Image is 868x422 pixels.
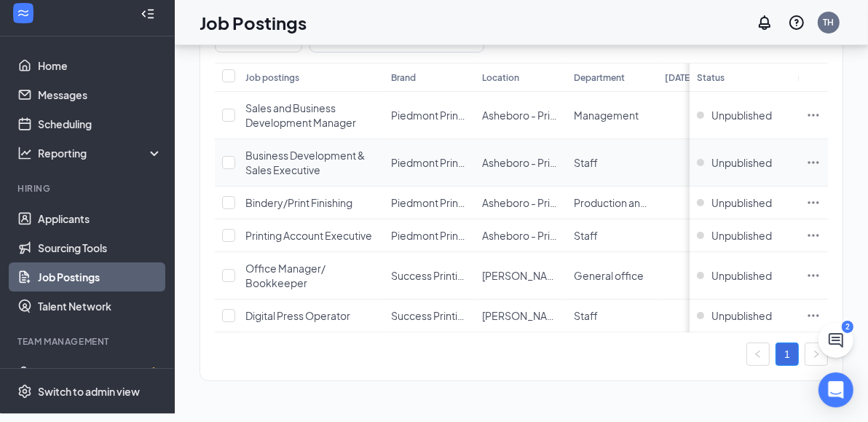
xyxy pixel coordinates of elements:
[384,139,475,187] td: Piedmont Printing
[38,204,162,233] a: Applicants
[711,155,772,170] span: Unpublished
[482,229,585,242] span: Asheboro - PrintLogic
[574,109,639,122] span: Management
[574,309,598,322] span: Staff
[384,187,475,219] td: Piedmont Printing
[245,229,372,242] span: Printing Account Executive
[384,252,475,300] td: Success Printing & Mailing
[754,350,762,359] span: left
[38,80,162,109] a: Messages
[38,233,162,262] a: Sourcing Tools
[842,321,853,333] div: 2
[805,343,828,366] li: Next Page
[574,196,711,209] span: Production and Supply Chain
[475,92,566,139] td: Asheboro - PrintLogic
[475,139,566,187] td: Asheboro - PrintLogic
[574,71,625,84] div: Department
[574,156,598,169] span: Staff
[711,195,772,210] span: Unpublished
[38,51,162,80] a: Home
[141,7,155,21] svg: Collapse
[806,228,821,243] svg: Ellipses
[746,343,770,366] button: left
[391,156,476,169] span: Piedmont Printing
[245,196,352,209] span: Bindery/Print Finishing
[827,332,845,349] svg: ChatActive
[812,350,821,359] span: right
[245,262,325,289] span: Office Manager/ Bookkeeper
[482,109,585,122] span: Asheboro - PrintLogic
[391,269,513,282] span: Success Printing & Mailing
[711,308,772,323] span: Unpublished
[482,71,519,84] div: Location
[17,182,159,195] div: Hiring
[38,292,162,321] a: Talent Network
[658,63,749,92] th: [DATE]
[482,269,695,282] span: [PERSON_NAME] - Success Printing & Mailing
[245,71,299,84] div: Job postings
[711,228,772,243] span: Unpublished
[574,269,644,282] span: General office
[756,14,773,31] svg: Notifications
[746,343,770,366] li: Previous Page
[200,10,307,35] h1: Job Postings
[384,300,475,332] td: Success Printing & Mailing
[384,92,475,139] td: Piedmont Printing
[475,300,566,332] td: Shelton - Success Printing & Mailing
[818,372,853,407] div: Open Intercom Messenger
[245,309,350,322] span: Digital Press Operator
[391,196,476,209] span: Piedmont Printing
[806,108,821,122] svg: Ellipses
[482,196,585,209] span: Asheboro - PrintLogic
[16,6,31,20] svg: WorkstreamLogo
[38,357,162,386] a: OnboardingCrown
[391,229,476,242] span: Piedmont Printing
[391,109,476,122] span: Piedmont Printing
[475,219,566,252] td: Asheboro - PrintLogic
[818,323,853,358] button: ChatActive
[806,155,821,170] svg: Ellipses
[567,187,658,219] td: Production and Supply Chain
[711,108,772,122] span: Unpublished
[824,16,835,28] div: TH
[391,71,416,84] div: Brand
[805,343,828,366] button: right
[38,146,163,160] div: Reporting
[475,187,566,219] td: Asheboro - PrintLogic
[482,309,695,322] span: [PERSON_NAME] - Success Printing & Mailing
[788,14,805,31] svg: QuestionInfo
[17,146,32,160] svg: Analysis
[245,101,356,129] span: Sales and Business Development Manager
[17,335,159,348] div: Team Management
[391,309,513,322] span: Success Printing & Mailing
[475,252,566,300] td: Shelton - Success Printing & Mailing
[574,229,598,242] span: Staff
[711,268,772,283] span: Unpublished
[776,343,799,366] li: 1
[482,156,585,169] span: Asheboro - PrintLogic
[245,149,365,176] span: Business Development & Sales Executive
[776,343,798,365] a: 1
[384,219,475,252] td: Piedmont Printing
[567,252,658,300] td: General office
[567,139,658,187] td: Staff
[38,109,162,138] a: Scheduling
[567,92,658,139] td: Management
[806,195,821,210] svg: Ellipses
[806,268,821,283] svg: Ellipses
[38,384,140,399] div: Switch to admin view
[567,300,658,332] td: Staff
[38,262,162,292] a: Job Postings
[690,63,799,92] th: Status
[567,219,658,252] td: Staff
[17,384,32,399] svg: Settings
[806,308,821,323] svg: Ellipses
